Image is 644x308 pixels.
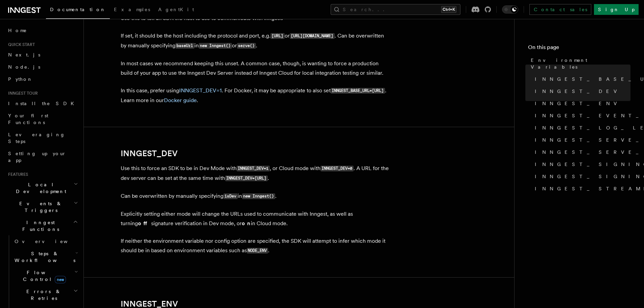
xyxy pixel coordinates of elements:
button: Steps & Workflows [12,247,79,266]
span: Overview [15,239,84,244]
a: INNGEST_STREAMING [532,183,630,195]
code: INNGEST_DEV=1 [237,166,270,171]
code: [URL][DOMAIN_NAME] [290,33,335,39]
strong: on [242,220,251,227]
h4: On this page [528,43,630,54]
a: Your first Functions [5,110,79,128]
a: Setting up your app [5,147,79,166]
span: Errors & Retries [12,288,73,302]
strong: off [138,220,151,227]
code: serve() [237,43,256,49]
a: INNGEST_EVENT_KEY [532,110,630,122]
code: new Inngest() [242,193,275,199]
span: Flow Control [12,269,74,283]
a: INNGEST_SIGNING_KEY [532,158,630,170]
a: INNGEST_SERVE_PATH [532,146,630,158]
a: INNGEST_LOG_LEVEL [532,122,630,134]
span: Setting up your app [8,151,66,163]
span: Environment Variables [531,57,630,70]
span: INNGEST_ENV [535,100,621,107]
button: Events & Triggers [5,197,79,216]
code: NODE_ENV [247,248,268,254]
span: Your first Functions [8,113,48,125]
button: Search...Ctrl+K [331,4,460,15]
p: In this case, prefer using . For Docker, it may be appropriate to also set . Learn more in our . [121,86,391,105]
a: Environment Variables [528,54,630,73]
a: Sign Up [594,4,639,15]
p: In most cases we recommend keeping this unset. A common case, though, is wanting to force a produ... [121,59,391,78]
a: INNGEST_DEV=1 [179,87,222,94]
span: Python [8,76,33,82]
span: INNGEST_DEV [535,88,621,95]
a: Home [5,24,79,37]
a: Contact sales [529,4,591,15]
span: Local Development [5,181,74,195]
p: Explicitly setting either mode will change the URLs used to communicate with Inngest, as well as ... [121,209,391,228]
code: baseUrl [175,43,194,49]
p: If set, it should be the host including the protocol and port, e.g. or . Can be overwritten by ma... [121,31,391,51]
button: Toggle dark mode [502,5,518,14]
button: Local Development [5,179,79,197]
kbd: Ctrl+K [441,6,456,13]
span: Events & Triggers [5,200,74,214]
code: INNGEST_DEV=[URL] [225,175,268,181]
code: INNGEST_DEV=0 [320,166,354,171]
span: Features [5,172,28,177]
span: Node.js [8,64,40,70]
span: Examples [114,7,150,12]
a: Overview [12,235,79,247]
button: Inngest Functions [5,216,79,235]
code: new Inngest() [199,43,232,49]
span: AgentKit [158,7,194,12]
a: Python [5,73,79,85]
span: Quick start [5,42,35,47]
a: AgentKit [154,2,198,18]
a: Examples [110,2,154,18]
p: Can be overwritten by manually specifying in . [121,191,391,201]
a: INNGEST_DEV [121,149,177,158]
span: Inngest tour [5,91,38,96]
p: Use this to force an SDK to be in Dev Mode with , or Cloud mode with . A URL for the dev server c... [121,164,391,183]
a: INNGEST_ENV [532,97,630,110]
code: isDev [223,193,238,199]
span: Documentation [50,7,106,12]
code: INNGEST_BASE_URL=[URL] [331,88,385,94]
a: Docker guide [164,97,197,103]
span: Leveraging Steps [8,132,65,144]
span: Inngest Functions [5,219,73,233]
a: Next.js [5,49,79,61]
p: If neither the environment variable nor config option are specified, the SDK will attempt to infe... [121,236,391,256]
span: Install the SDK [8,101,78,106]
code: [URL] [270,33,285,39]
span: Home [8,27,27,34]
button: Flow Controlnew [12,266,79,285]
span: Next.js [8,52,40,57]
a: Node.js [5,61,79,73]
span: new [55,276,66,283]
button: Errors & Retries [12,285,79,304]
span: Steps & Workflows [12,250,75,264]
a: Leveraging Steps [5,128,79,147]
a: INNGEST_BASE_URL [532,73,630,85]
a: INNGEST_SERVE_HOST [532,134,630,146]
a: Install the SDK [5,97,79,110]
a: Documentation [46,2,110,19]
a: INNGEST_DEV [532,85,630,97]
a: INNGEST_SIGNING_KEY_FALLBACK [532,170,630,183]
